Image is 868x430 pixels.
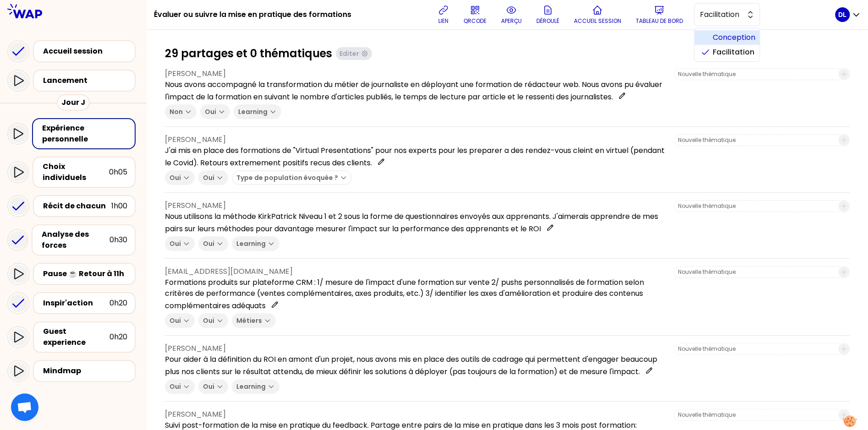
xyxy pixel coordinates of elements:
p: [PERSON_NAME] [165,200,666,211]
div: 0h20 [109,332,127,343]
ul: Facilitation [694,28,760,62]
button: Oui [165,170,195,185]
p: Accueil session [574,17,621,25]
button: Learning [232,236,279,251]
div: Guest experience [43,326,109,348]
button: Tableau de bord [632,1,687,28]
button: Oui [165,379,195,394]
div: Lancement [43,75,131,86]
div: 0h05 [109,167,127,178]
span: Conception [713,32,752,43]
p: [PERSON_NAME] [165,134,666,145]
div: Ouvrir le chat [11,393,38,421]
button: Accueil session [570,1,625,28]
button: Type de population évoquée ? [232,170,352,185]
div: 1h00 [111,201,127,212]
input: Nouvelle thématique [678,411,833,419]
div: Inspir'action [43,298,109,309]
button: Learning [232,379,279,394]
p: [PERSON_NAME] [165,409,666,420]
p: lien [438,17,448,25]
button: aperçu [497,1,525,28]
div: Accueil session [43,46,131,57]
button: Learning [234,104,281,119]
p: [EMAIL_ADDRESS][DOMAIN_NAME] [165,266,666,277]
p: QRCODE [464,17,486,25]
p: aperçu [501,17,522,25]
p: [PERSON_NAME] [165,68,666,79]
div: Expérience personnelle [42,123,127,145]
div: Récit de chacun [43,201,111,212]
button: QRCODE [460,1,490,28]
p: Nous avons accompagné la transformation du métier de journaliste en déployant une formation de ré... [165,79,666,103]
button: DL [835,7,861,22]
button: Métiers [232,313,276,328]
button: Oui [198,379,228,394]
button: Editer [336,47,372,60]
div: Analyse des forces [42,229,109,251]
button: Oui [200,104,230,119]
p: J'ai mis en place des formations de "Virtual Presentations" pour nos experts pour les preparer a ... [165,145,666,169]
div: Choix individuels [43,161,109,183]
h1: 29 partages et 0 thématiques [165,46,332,61]
button: Déroulé [533,1,563,28]
p: Nous utilisons la méthode KirkPatrick Niveau 1 et 2 sous la forme de questionnaires envoyés aux a... [165,211,666,234]
div: Mindmap [43,365,127,376]
button: Oui [165,313,195,328]
p: Déroulé [536,17,559,25]
input: Nouvelle thématique [678,202,833,210]
div: 0h20 [109,298,127,309]
div: Pause ☕️ Retour à 11h [43,268,127,279]
button: Oui [165,236,195,251]
div: 0h30 [109,234,127,245]
button: lien [434,1,453,28]
p: Formations produits sur plateforme CRM : 1/ mesure de l'impact d'une formation sur vente 2/ pushs... [165,277,666,311]
button: Oui [198,170,228,185]
input: Nouvelle thématique [678,268,833,276]
p: DL [838,10,846,19]
input: Nouvelle thématique [678,136,833,144]
p: Tableau de bord [636,17,683,25]
span: Facilitation [700,9,741,20]
input: Nouvelle thématique [678,71,833,78]
button: Facilitation [694,3,760,26]
button: Non [165,104,197,119]
p: [PERSON_NAME] [165,343,666,354]
button: Oui [198,313,228,328]
button: Oui [198,236,228,251]
span: Facilitation [713,47,752,58]
div: Jour J [57,94,90,111]
p: Pour aider à la définition du ROI en amont d'un projet, nous avons mis en place des outils de cad... [165,354,666,377]
input: Nouvelle thématique [678,345,833,353]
